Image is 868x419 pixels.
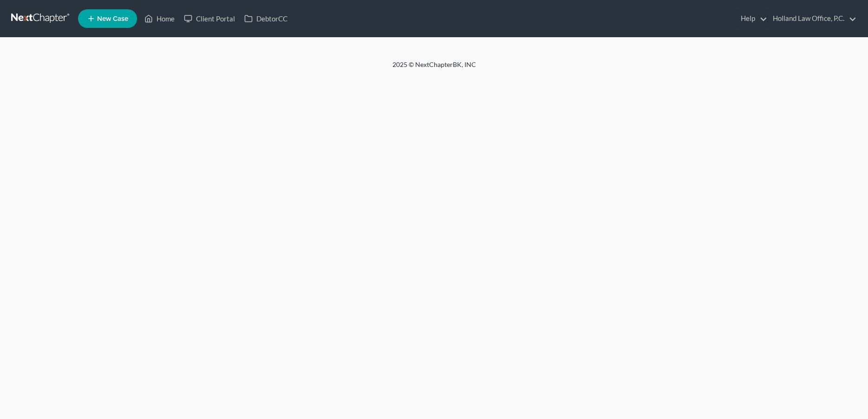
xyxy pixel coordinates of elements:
[78,9,137,28] new-legal-case-button: New Case
[736,10,767,27] a: Help
[768,10,856,27] a: Holland Law Office, P.C.
[179,10,240,27] a: Client Portal
[240,10,292,27] a: DebtorCC
[170,60,699,77] div: 2025 © NextChapterBK, INC
[140,10,179,27] a: Home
